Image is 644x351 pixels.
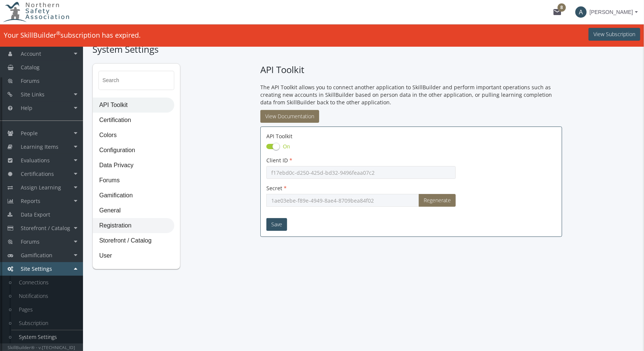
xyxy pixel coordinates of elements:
span: General [93,203,174,218]
span: Your SkillBuilder subscription has expired. [4,31,141,40]
a: Notifications [11,289,83,303]
span: Site Settings [21,265,52,272]
span: On [283,143,290,150]
button: View Subscription [589,28,640,41]
span: Certification [93,113,174,128]
span: Account [21,50,41,57]
small: SkillBuilder® - v.[TECHNICAL_ID] [8,344,75,350]
span: Help [21,104,32,111]
span: Registration [93,218,174,233]
span: Colors [93,128,174,143]
span: Assign Learning [21,184,61,191]
h1: API Toolkit [260,63,562,76]
span: Catalog [21,64,40,71]
span: Learning Items [21,143,58,150]
span: Forums [21,238,40,245]
a: View Documentation [260,110,319,123]
sup: ® [56,30,60,37]
span: A [575,6,587,18]
button: Save [266,218,287,231]
label: API Toolkit [266,133,292,140]
span: Configuration [93,143,174,158]
a: Connections [11,276,83,289]
span: Evaluations [21,157,50,164]
label: Client ID [266,157,292,164]
span: Site Links [21,91,45,98]
p: The API Toolkit allows you to connect another application to SkillBuilder and perform important o... [260,84,562,106]
span: Forums [93,173,174,188]
span: Certifications [21,170,54,177]
span: Storefront / Catalog [21,224,70,232]
span: Reports [21,197,40,204]
span: User [93,249,174,264]
label: Secret [266,185,287,192]
span: Data Privacy [93,158,174,173]
button: Regenerate [419,194,456,207]
mat-icon: mail [553,8,562,17]
span: Gamification [93,188,174,203]
a: Subscription [11,316,83,330]
a: System Settings [11,330,83,344]
span: Gamification [21,252,52,259]
span: People [21,130,38,137]
span: [PERSON_NAME] [590,5,633,19]
a: Pages [11,303,83,316]
h1: System Settings [92,43,635,56]
span: Data Export [21,211,50,218]
span: Storefront / Catalog [93,233,174,249]
span: Forums [21,77,40,84]
span: API Toolkit [93,98,174,113]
